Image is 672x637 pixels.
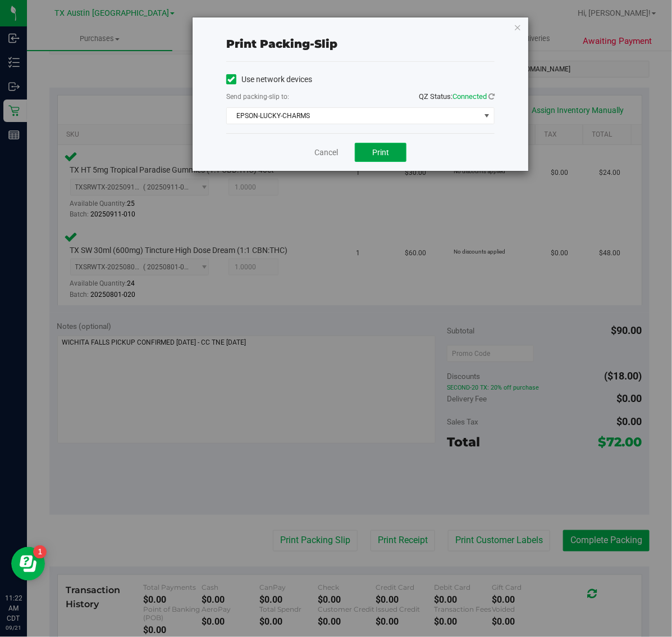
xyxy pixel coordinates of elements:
[226,74,312,85] label: Use network devices
[314,147,338,159] a: Cancel
[419,92,495,101] span: QZ Status:
[372,148,389,157] span: Print
[226,92,289,102] label: Send packing-slip to:
[227,108,480,124] span: EPSON-LUCKY-CHARMS
[11,547,45,581] iframe: Resource center
[226,37,337,51] span: Print packing-slip
[355,143,406,162] button: Print
[33,545,47,559] iframe: Resource center unread badge
[452,92,487,101] span: Connected
[480,108,494,124] span: select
